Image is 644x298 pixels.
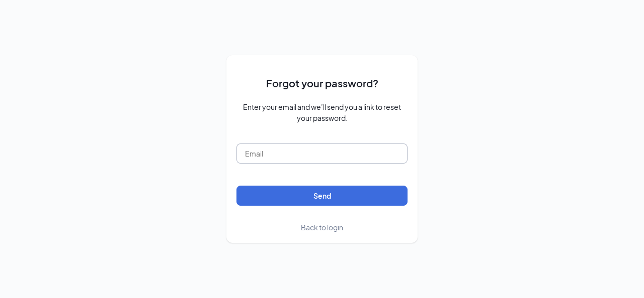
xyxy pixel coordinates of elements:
input: Email [236,143,408,164]
button: Send [236,186,408,206]
span: Forgot your password? [266,75,378,91]
a: Back to login [301,222,343,233]
span: Enter your email and we’ll send you a link to reset your password. [236,101,408,123]
span: Back to login [301,223,343,232]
